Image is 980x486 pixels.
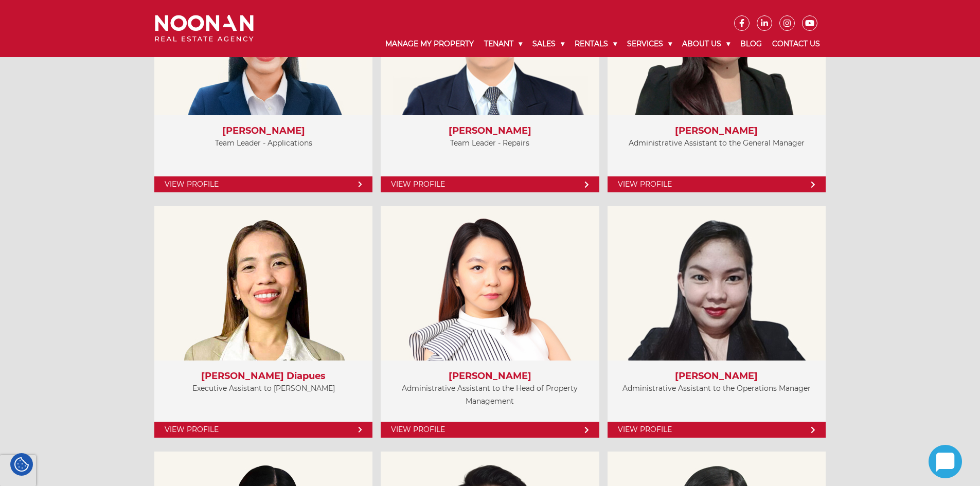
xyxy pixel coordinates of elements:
h3: [PERSON_NAME] [618,125,815,137]
a: View Profile [381,422,599,438]
h3: [PERSON_NAME] Diapues [165,371,362,382]
a: View Profile [608,422,826,438]
a: About Us [677,31,735,57]
div: Cookie Settings [10,453,33,476]
a: View Profile [608,176,826,192]
p: Administrative Assistant to the Head of Property Management [391,382,589,408]
p: Executive Assistant to [PERSON_NAME] [165,382,362,395]
a: View Profile [154,422,372,438]
h3: [PERSON_NAME] [165,125,362,137]
h3: [PERSON_NAME] [618,371,815,382]
h3: [PERSON_NAME] [391,125,589,137]
a: Sales [527,31,569,57]
a: Manage My Property [380,31,479,57]
a: View Profile [381,176,599,192]
h3: [PERSON_NAME] [391,371,589,382]
p: Administrative Assistant to the General Manager [618,137,815,150]
p: Team Leader - Applications [165,137,362,150]
a: Rentals [569,31,622,57]
p: Administrative Assistant to the Operations Manager [618,382,815,395]
a: Blog [735,31,767,57]
a: View Profile [154,176,372,192]
a: Contact Us [767,31,825,57]
a: Services [622,31,677,57]
img: Noonan Real Estate Agency [155,15,254,42]
a: Tenant [479,31,527,57]
p: Team Leader - Repairs [391,137,589,150]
